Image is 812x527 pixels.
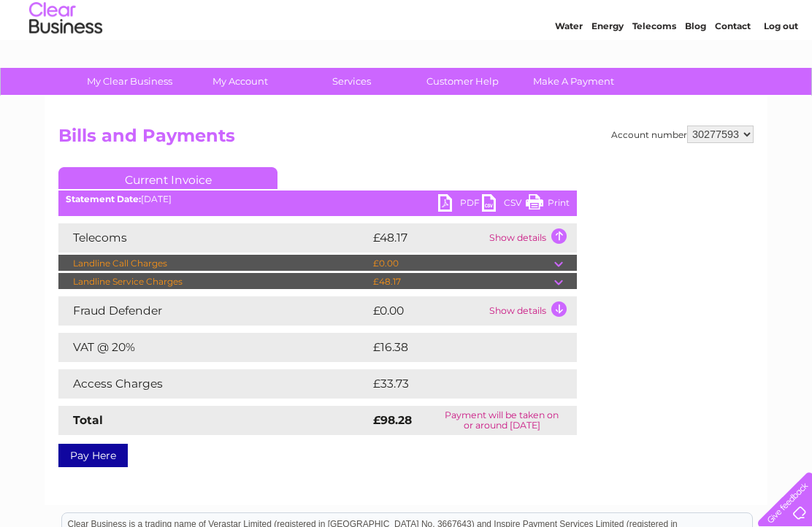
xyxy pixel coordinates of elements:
[513,68,634,95] a: Make A Payment
[486,296,577,326] td: Show details
[291,68,412,95] a: Services
[180,68,301,95] a: My Account
[58,273,369,291] td: Landline Service Charges
[438,194,482,215] a: PDF
[555,62,583,73] a: Water
[537,7,637,26] a: 0333 014 3131
[28,38,103,82] img: logo.png
[369,333,546,362] td: £16.38
[58,255,369,272] td: Landline Call Charges
[369,223,486,253] td: £48.17
[482,194,526,215] a: CSV
[62,8,752,71] div: Clear Business is a trading name of Verastar Limited (registered in [GEOGRAPHIC_DATA] No. 3667643...
[402,68,523,95] a: Customer Help
[715,62,751,73] a: Contact
[591,62,624,73] a: Energy
[58,223,369,253] td: Telecoms
[526,194,570,215] a: Print
[73,413,103,427] strong: Total
[764,62,798,73] a: Log out
[369,273,554,291] td: £48.17
[58,126,754,153] h2: Bills and Payments
[369,296,486,326] td: £0.00
[69,68,190,95] a: My Clear Business
[632,62,676,73] a: Telecoms
[426,406,577,435] td: Payment will be taken on or around [DATE]
[611,126,754,143] div: Account number
[58,369,369,399] td: Access Charges
[58,167,277,189] a: Current Invoice
[373,413,412,427] strong: £98.28
[685,62,706,73] a: Blog
[58,194,577,204] div: [DATE]
[486,223,577,253] td: Show details
[66,193,141,204] b: Statement Date:
[369,369,547,399] td: £33.73
[369,255,554,272] td: £0.00
[58,333,369,362] td: VAT @ 20%
[58,296,369,326] td: Fraud Defender
[58,444,128,467] a: Pay Here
